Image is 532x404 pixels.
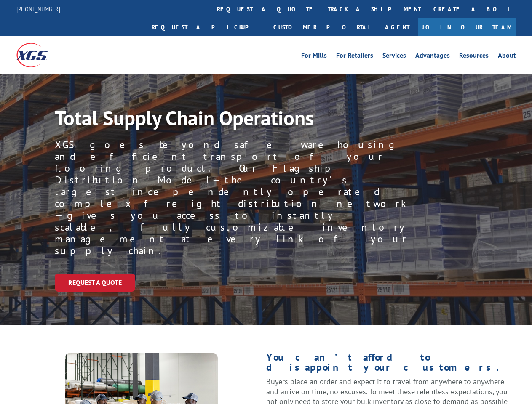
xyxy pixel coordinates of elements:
a: For Mills [301,52,327,61]
a: Resources [459,52,489,61]
a: Request a pickup [145,18,267,36]
a: Agent [377,18,418,36]
a: About [498,52,516,61]
h1: You can’t afford to disappoint your customers. [266,352,516,377]
a: [PHONE_NUMBER] [16,5,60,13]
a: Join Our Team [418,18,516,36]
a: Customer Portal [267,18,377,36]
h1: Total Supply Chain Operations [55,108,396,132]
a: For Retailers [336,52,373,61]
a: Advantages [415,52,450,61]
a: Request a Quote [55,274,135,292]
a: Services [382,52,406,61]
p: XGS goes beyond safe warehousing and efficient transport of your flooring product. Our Flagship D... [55,139,408,257]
